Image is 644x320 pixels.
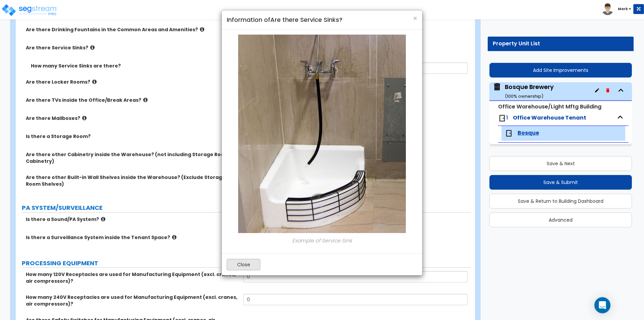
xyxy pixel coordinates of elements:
[238,35,406,233] img: 170.JPG
[227,259,260,270] button: Close
[413,15,417,22] button: Close
[227,15,417,24] h4: Information of Are there Service Sinks?
[594,297,610,313] div: Open Intercom Messenger
[292,237,352,244] i: Example of Service Sink
[413,13,417,23] span: ×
